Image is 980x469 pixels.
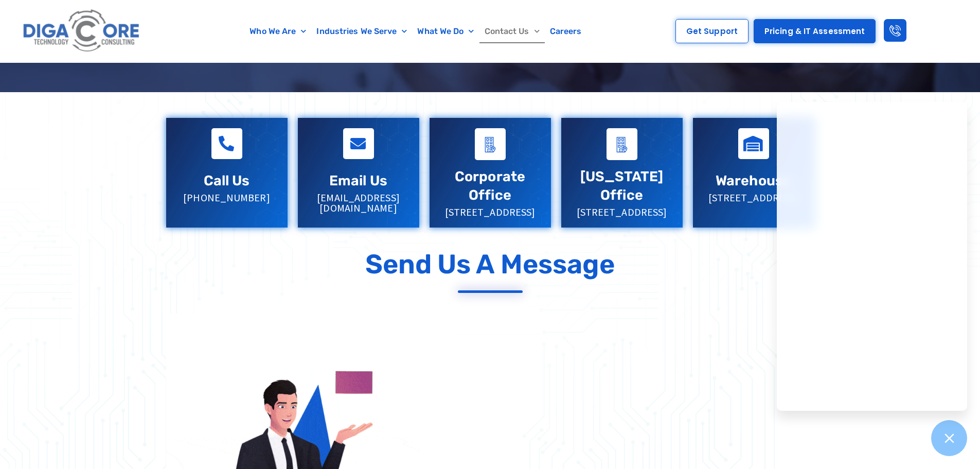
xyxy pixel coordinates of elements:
[572,207,672,217] p: [STREET_ADDRESS]
[545,20,587,43] a: Careers
[308,193,409,213] p: [EMAIL_ADDRESS][DOMAIN_NAME]
[607,128,637,160] a: Virginia Office
[329,172,387,189] a: Email Us
[738,128,769,159] a: Warehouse
[365,248,615,280] p: Send Us a Message
[204,172,250,189] a: Call Us
[764,27,865,35] span: Pricing & IT Assessment
[311,20,412,43] a: Industries We Serve
[475,128,506,160] a: Corporate Office
[754,19,876,43] a: Pricing & IT Assessment
[686,27,738,35] span: Get Support
[20,5,144,57] img: Digacore logo 1
[412,20,479,43] a: What We Do
[580,168,664,203] a: [US_STATE] Office
[211,128,242,159] a: Call Us
[479,20,545,43] a: Contact Us
[193,20,639,43] nav: Menu
[716,172,791,189] a: Warehouse
[703,193,804,203] p: [STREET_ADDRESS]
[675,19,749,43] a: Get Support
[440,207,541,217] p: [STREET_ADDRESS]
[455,168,525,203] a: Corporate Office
[777,102,967,411] iframe: Chatgenie Messenger
[244,20,311,43] a: Who We Are
[176,193,277,203] p: [PHONE_NUMBER]
[343,128,374,159] a: Email Us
